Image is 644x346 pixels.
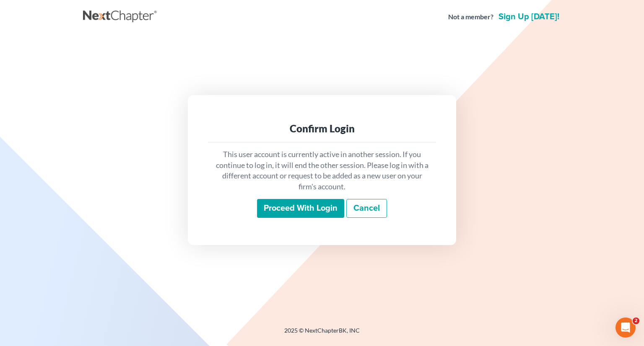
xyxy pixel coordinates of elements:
[615,318,636,338] iframe: Intercom live chat
[215,122,429,135] div: Confirm Login
[497,13,561,21] a: Sign up [DATE]!
[257,199,344,218] input: Proceed with login
[448,12,493,22] strong: Not a member?
[633,318,639,324] span: 2
[346,199,387,218] a: Cancel
[215,149,429,192] p: This user account is currently active in another session. If you continue to log in, it will end ...
[83,326,561,341] div: 2025 © NextChapterBK, INC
